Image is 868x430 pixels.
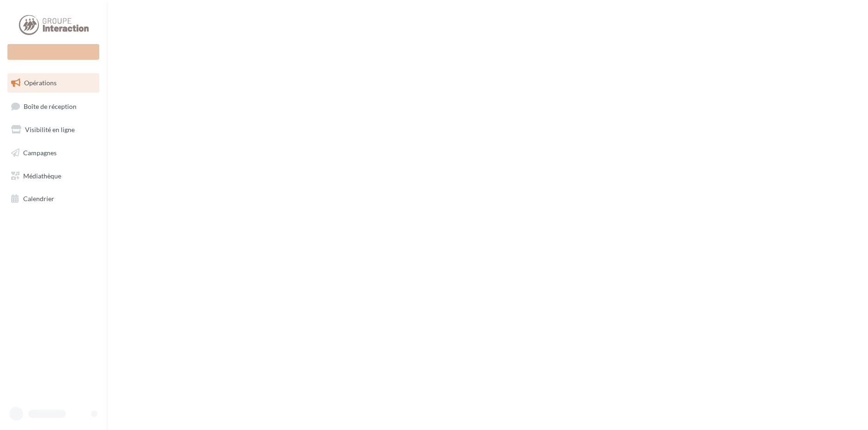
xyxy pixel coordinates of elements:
[25,126,75,133] span: Visibilité en ligne
[6,143,101,163] a: Campagnes
[6,120,101,139] a: Visibilité en ligne
[23,149,57,157] span: Campagnes
[23,171,61,179] span: Médiathèque
[24,102,77,110] span: Boîte de réception
[23,195,54,202] span: Calendrier
[24,79,57,87] span: Opérations
[6,166,101,186] a: Médiathèque
[6,73,101,93] a: Opérations
[6,96,101,116] a: Boîte de réception
[6,189,101,209] a: Calendrier
[7,44,99,60] div: Nouvelle campagne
